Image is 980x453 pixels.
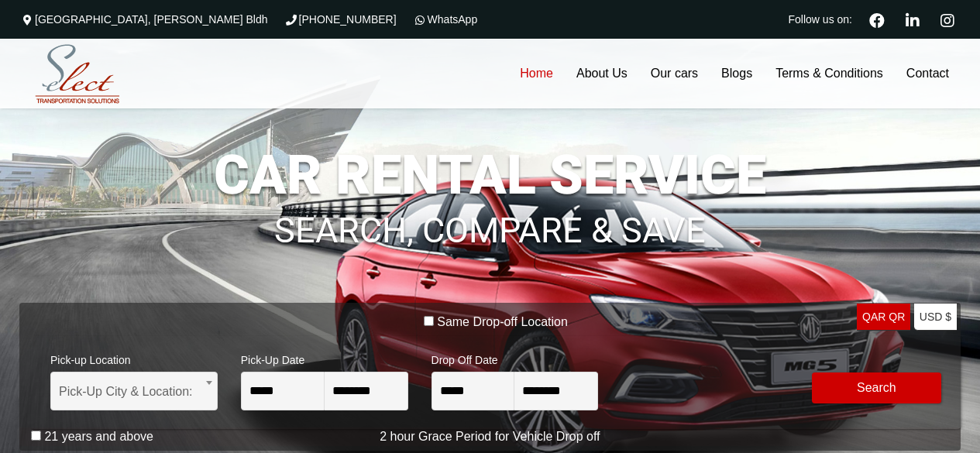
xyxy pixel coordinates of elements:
a: Terms & Conditions [764,39,895,108]
a: QAR QR [857,304,910,331]
a: Instagram [934,11,961,28]
span: Pick-up Location [50,344,218,372]
h1: CAR RENTAL SERVICE [19,148,961,202]
a: Blogs [710,39,764,108]
a: Our cars [639,39,710,108]
a: Contact [895,39,961,108]
h1: SEARCH, COMPARE & SAVE [19,190,961,249]
a: WhatsApp [412,13,478,26]
span: Drop Off Date [432,344,599,372]
p: 2 hour Grace Period for Vehicle Drop off [19,427,961,446]
img: Select Rent a Car [23,41,132,108]
label: Same Drop-off Location [437,314,568,330]
a: Facebook [863,11,891,28]
a: About Us [565,39,639,108]
span: Pick-Up City & Location: [50,372,218,410]
span: Pick-Up City & Location: [59,372,209,411]
span: Pick-Up Date [241,344,408,372]
a: Linkedin [899,11,926,28]
a: [PHONE_NUMBER] [284,13,397,26]
button: Modify Search [812,372,941,403]
a: Home [508,39,565,108]
a: USD $ [914,304,957,331]
label: 21 years and above [44,429,153,444]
